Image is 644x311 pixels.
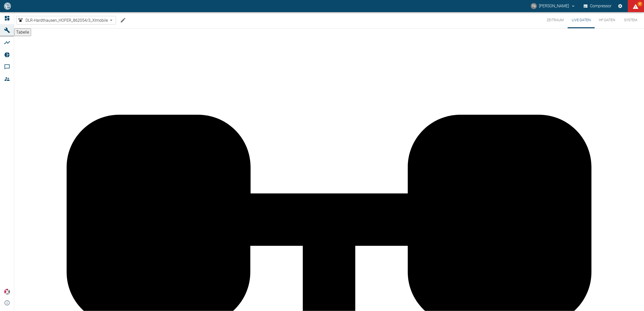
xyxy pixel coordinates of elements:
button: System [619,12,642,28]
img: Xplore Logo [4,289,10,295]
button: Einstellungen [616,2,625,11]
button: Compressor [583,2,613,11]
button: thomas.gregoir@neuman-esser.com [530,2,576,11]
span: 97 [637,2,642,7]
a: DLR-Hardthausen_HOFER_862054/3_XImobile [17,17,108,23]
div: TG [531,3,537,9]
img: logo [4,3,11,9]
button: HF-Daten [595,12,619,28]
button: Tabelle [14,29,31,36]
button: Live-Daten [568,12,595,28]
button: Machine bearbeiten [118,15,128,25]
button: Zeitraum [543,12,568,28]
span: DLR-Hardthausen_HOFER_862054/3_XImobile [26,17,108,23]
